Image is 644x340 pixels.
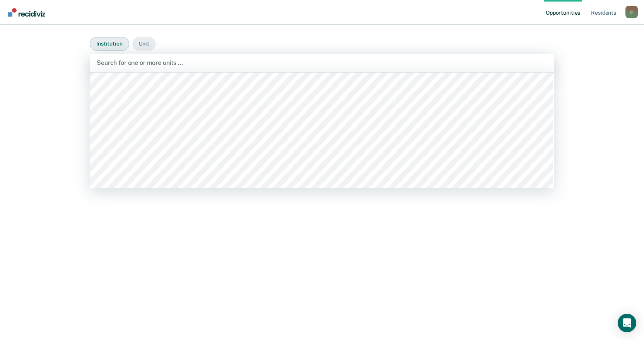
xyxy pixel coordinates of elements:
[625,6,638,18] button: Profile dropdown button
[132,37,156,51] button: Unit
[90,37,129,51] button: Institution
[625,6,638,18] div: S
[618,314,636,332] div: Open Intercom Messenger
[8,8,45,17] img: Recidiviz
